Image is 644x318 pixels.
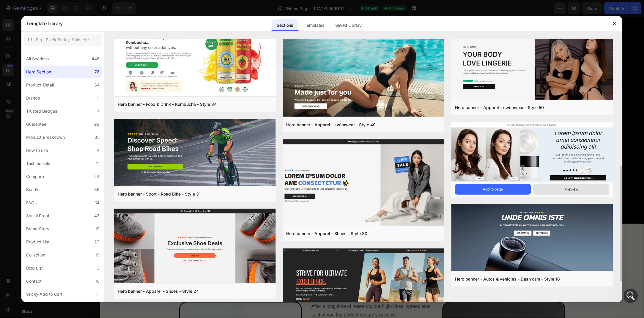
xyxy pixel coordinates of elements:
div: 446 [92,55,100,62]
p: The team can also help [29,7,74,13]
div: How to use [26,147,48,154]
div: Close [104,2,115,13]
div: Collection [26,251,45,259]
div: 19 [95,225,100,232]
div: Product List [26,238,50,245]
div: Hero banner - Sport - Road Bike - Style 31 [118,191,201,198]
div: Thank you for contacting GemPages Support! 👋​Our support team will assist you shortly.Meanwhile, ... [5,106,97,174]
a: Help Center [10,144,92,155]
div: Hero banner - Apparel - swimwear - Style 49 [286,121,376,128]
div: 76 [95,68,100,75]
div: 19 [95,251,100,259]
button: Add to page [455,184,531,195]
div: Operator • 2m ago [10,175,44,179]
div: Handy tips: Sharing your issue screenshots and page links helps us troubleshoot your issue faster [18,48,108,65]
div: FAQs [26,199,37,206]
div: 34 [94,81,100,89]
button: Send a message… [102,192,111,202]
div: 24 [94,173,100,180]
div: 11 [96,291,100,298]
button: Preview [533,184,610,195]
div: i had acidently deleted a image file of gempages section form my files how can i get that image [26,80,109,97]
div: i had acidently deleted a image file of gempages section form my files how can i get that image [21,76,114,101]
button: Gif picker [19,195,23,199]
div: Thank you for contacting GemPages Support! 👋 ​ [10,109,93,127]
div: 11 [96,160,100,167]
div: Guarantee [26,121,46,128]
img: hr34.png [114,24,276,97]
input: E.g.: Black Friday, Sale, etc. [24,34,102,46]
h2: Template Library [26,16,63,31]
div: This is your text block. Click to edit and make it your own. Share your product's story or servic... [99,157,446,176]
div: Sticky Add to Cart [26,291,62,298]
div: Trusted Badges [26,108,57,115]
img: hr18.png [451,204,613,272]
div: Hero banner - Autos & vehicles - Dash cam - Style 18 [455,276,560,283]
div: Templates [300,19,329,31]
div: Hero Section [26,68,51,75]
div: Testimonials [26,160,50,167]
div: 22 [94,238,100,245]
div: 43 [94,212,100,219]
div: Meanwhile, feel free to explore our for helpful troubleshooting steps. [10,144,93,156]
button: Upload attachment [28,195,33,199]
textarea: Message… [5,182,114,192]
div: 29 [94,121,100,128]
p: Award winning, plant powered, natural skincare. [99,79,445,156]
div: 10 [95,278,100,285]
button: go back [4,2,15,14]
div: Hero banner - Apparel - swimwear - Style 50 [455,104,544,111]
div: Our support team will assist you shortly. [10,130,93,141]
div: 4 [97,147,100,154]
img: hr22.png [451,122,613,183]
div: We greatly appreciate your patience! 🙌 [10,159,93,170]
img: thum4.png [283,139,445,227]
div: 14 [95,199,100,206]
div: Compare [26,173,44,180]
div: Sections [272,19,298,31]
div: Contact [26,278,42,285]
div: 3 [97,265,100,272]
div: 11 [96,95,100,102]
iframe: Intercom live chat [624,289,638,303]
a: EXPLORE NOW [247,180,297,192]
div: EXPLORE NOW [254,183,290,190]
div: Brand Story [26,225,49,232]
div: Product Breakdown [26,134,65,141]
button: Emoji picker [9,195,14,199]
div: user says… [5,76,114,106]
p: After a long time of research, our high-class ingreedients, so that you the perfect beauty you need. [211,286,333,303]
img: Profile image for Operator [17,3,26,13]
button: Home [93,2,104,14]
div: Blog List [26,265,43,272]
img: hr31.png [114,119,276,187]
div: All Sections [26,55,49,62]
div: Preview [564,187,578,192]
div: Brands [26,95,40,102]
div: Product Detail [26,81,54,89]
div: Hero banner - Apparel - Shoes - Style 30 [286,230,368,237]
div: Operator says… [5,106,114,187]
img: hr24.png [114,209,276,284]
img: hr49.png [283,39,445,118]
div: 35 [95,134,100,141]
h1: Operator [29,3,50,7]
div: Saved Library [330,19,366,31]
div: 36 [94,186,100,193]
p: Categories [95,232,450,270]
div: 7 [97,108,100,115]
div: Hero banner - Food & Drink - Kombucha - Style 34 [118,101,217,108]
div: Bundle [26,186,40,193]
div: Hero banner - Apparel - Shoes - Style 24 [118,288,199,295]
img: hr50.png [451,33,613,101]
div: Social Proof [26,212,49,219]
div: Add to page [483,187,503,192]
